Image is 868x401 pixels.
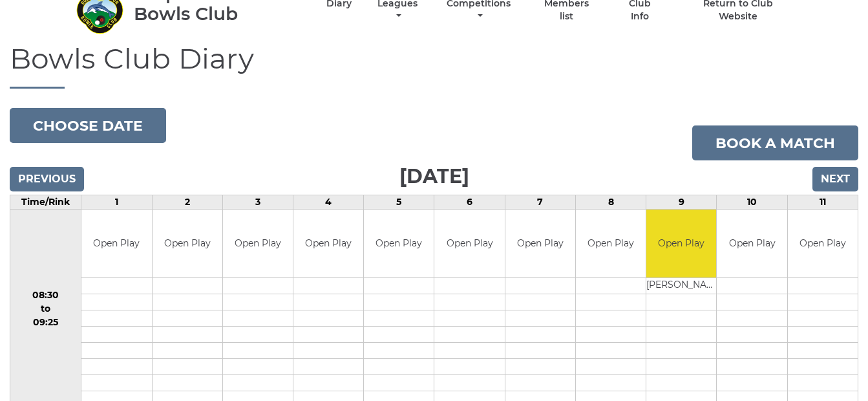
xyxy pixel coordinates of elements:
td: Open Play [223,210,293,277]
a: Book a match [692,125,858,160]
td: Open Play [434,210,504,277]
td: 1 [81,195,152,210]
input: Next [812,167,858,191]
td: 2 [152,195,222,210]
button: Choose date [10,108,166,143]
td: [PERSON_NAME] [646,277,716,294]
td: 3 [222,195,293,210]
td: 9 [646,195,717,210]
td: 11 [787,195,858,210]
td: Open Play [293,210,363,277]
td: Open Play [717,210,787,277]
td: Open Play [505,210,575,277]
input: Previous [10,167,84,191]
td: Open Play [576,210,646,277]
td: 7 [505,195,575,210]
td: 8 [575,195,646,210]
td: Open Play [153,210,222,277]
h1: Bowls Club Diary [10,43,858,89]
td: Open Play [364,210,434,277]
td: 5 [364,195,434,210]
td: 10 [717,195,787,210]
td: Open Play [788,210,858,277]
td: Open Play [646,210,716,277]
td: Time/Rink [10,195,81,210]
td: 6 [434,195,505,210]
td: Open Play [81,210,151,277]
td: 4 [293,195,364,210]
